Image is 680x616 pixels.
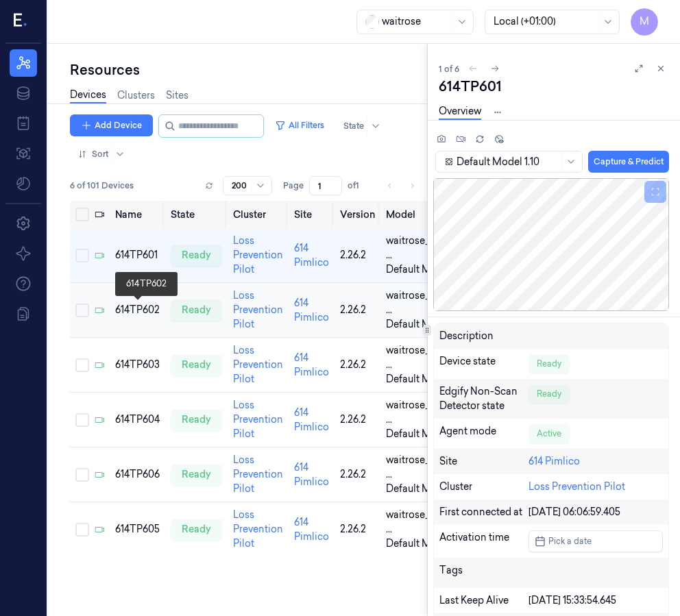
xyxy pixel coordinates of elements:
[588,151,669,173] button: Capture & Predict
[439,384,529,413] div: Edgify Non-Scan Detector state
[439,563,529,582] div: Tags
[115,248,160,262] div: 614TP601
[294,516,329,543] a: 614 Pimlico
[546,534,592,547] span: Pick a date
[269,114,330,136] button: All Filters
[70,114,153,136] button: Add Device
[380,201,528,228] th: Model
[340,412,375,427] div: 2.26.2
[70,88,106,103] a: Devices
[70,60,427,79] div: Resources
[529,424,570,443] div: Active
[171,299,222,321] div: ready
[70,180,134,192] span: 6 of 101 Devices
[75,358,89,372] button: Select row
[439,505,529,519] div: First connected at
[529,384,570,404] div: Ready
[117,88,155,103] a: Clusters
[439,354,529,373] div: Device state
[380,176,422,195] nav: pagination
[115,303,160,317] div: 614TP602
[115,412,160,427] div: 614TP604
[529,455,580,467] a: 614 Pimlico
[529,480,625,493] a: Loss Prevention Pilot
[340,248,375,262] div: 2.26.2
[439,329,529,343] div: Description
[228,201,289,228] th: Cluster
[529,354,570,373] div: Ready
[386,317,469,332] span: Default Model 1.10
[386,262,469,277] span: Default Model 1.10
[340,467,375,482] div: 2.26.2
[439,104,481,120] a: Overview
[386,343,496,372] span: waitrose_030_yolo8n_ ...
[386,537,469,551] span: Default Model 1.10
[631,8,658,36] button: M
[294,297,329,323] a: 614 Pimlico
[386,453,496,482] span: waitrose_030_yolo8n_ ...
[386,372,469,386] span: Default Model 1.10
[233,344,283,385] a: Loss Prevention Pilot
[171,409,222,431] div: ready
[529,593,663,608] div: [DATE] 15:33:54.645
[529,530,663,552] button: Pick a date
[75,304,89,317] button: Select row
[439,480,529,494] div: Cluster
[340,358,375,372] div: 2.26.2
[386,288,496,317] span: waitrose_030_yolo8n_ ...
[529,505,663,519] div: [DATE] 06:06:59.405
[294,352,329,378] a: 614 Pimlico
[289,201,335,228] th: Site
[75,208,89,221] button: Select all
[75,523,89,537] button: Select row
[165,201,228,228] th: State
[115,358,160,372] div: 614TP603
[171,245,222,267] div: ready
[75,413,89,427] button: Select row
[115,522,160,537] div: 614TP605
[439,63,459,75] span: 1 of 6
[386,508,496,537] span: waitrose_030_yolo8n_ ...
[439,77,669,96] div: 614TP601
[294,406,329,433] a: 614 Pimlico
[110,201,165,228] th: Name
[233,234,283,275] a: Loss Prevention Pilot
[233,454,283,495] a: Loss Prevention Pilot
[171,519,222,541] div: ready
[386,398,496,427] span: waitrose_030_yolo8n_ ...
[386,234,496,262] span: waitrose_030_yolo8n_ ...
[75,249,89,262] button: Select row
[233,508,283,550] a: Loss Prevention Pilot
[386,482,469,496] span: Default Model 1.10
[439,593,529,608] div: Last Keep Alive
[340,303,375,317] div: 2.26.2
[439,530,529,552] div: Activation time
[171,464,222,486] div: ready
[439,424,529,443] div: Agent mode
[386,427,469,441] span: Default Model 1.10
[439,454,529,469] div: Site
[335,201,380,228] th: Version
[171,354,222,376] div: ready
[294,461,329,488] a: 614 Pimlico
[115,467,160,482] div: 614TP606
[166,88,189,103] a: Sites
[233,289,283,330] a: Loss Prevention Pilot
[75,468,89,482] button: Select row
[283,180,304,192] span: Page
[348,180,369,192] span: of 1
[340,522,375,537] div: 2.26.2
[233,399,283,440] a: Loss Prevention Pilot
[294,242,329,269] a: 614 Pimlico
